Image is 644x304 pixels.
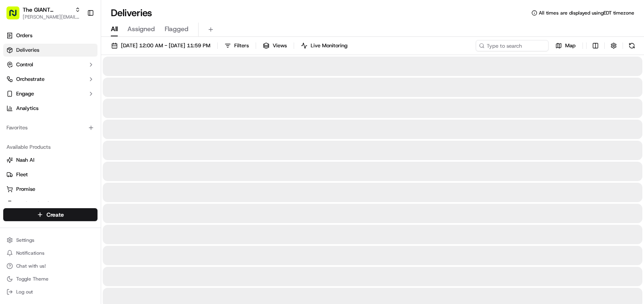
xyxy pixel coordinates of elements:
[3,58,97,71] button: Control
[3,44,97,57] a: Deliveries
[16,105,38,112] span: Analytics
[165,24,189,34] span: Flagged
[3,183,97,196] button: Promise
[3,29,97,42] a: Orders
[108,40,214,51] button: [DATE] 12:00 AM - [DATE] 11:59 PM
[476,40,549,51] input: Type to search
[6,171,94,178] a: Fleet
[121,42,210,49] span: [DATE] 12:00 AM - [DATE] 11:59 PM
[3,197,97,210] button: Product Catalog
[6,156,94,164] a: Nash AI
[127,24,155,34] span: Assigned
[16,200,55,207] span: Product Catalog
[6,200,94,207] a: Product Catalog
[221,40,252,51] button: Filters
[3,247,97,259] button: Notifications
[3,208,97,221] button: Create
[16,263,46,269] span: Chat with us!
[3,121,97,134] div: Favorites
[16,186,35,193] span: Promise
[273,42,287,49] span: Views
[16,237,34,243] span: Settings
[3,73,97,86] button: Orchestrate
[111,24,118,34] span: All
[3,273,97,285] button: Toggle Theme
[3,3,84,23] button: The GIANT Company[PERSON_NAME][EMAIL_ADDRESS][PERSON_NAME][DOMAIN_NAME]
[6,186,94,193] a: Promise
[3,286,97,298] button: Log out
[23,14,80,20] button: [PERSON_NAME][EMAIL_ADDRESS][PERSON_NAME][DOMAIN_NAME]
[16,171,28,178] span: Fleet
[234,42,249,49] span: Filters
[3,141,97,154] div: Available Products
[297,40,351,51] button: Live Monitoring
[16,76,44,83] span: Orchestrate
[3,154,97,167] button: Nash AI
[16,289,33,295] span: Log out
[3,87,97,100] button: Engage
[111,6,152,19] h1: Deliveries
[3,260,97,272] button: Chat with us!
[626,40,638,51] button: Refresh
[16,46,39,54] span: Deliveries
[16,276,49,282] span: Toggle Theme
[3,168,97,181] button: Fleet
[565,42,576,49] span: Map
[3,102,97,115] a: Analytics
[47,211,64,219] span: Create
[16,250,44,256] span: Notifications
[16,32,32,39] span: Orders
[16,156,34,164] span: Nash AI
[16,61,33,68] span: Control
[259,40,290,51] button: Views
[23,6,72,14] button: The GIANT Company
[539,10,634,16] span: All times are displayed using EDT timezone
[3,234,97,246] button: Settings
[16,90,34,97] span: Engage
[552,40,579,51] button: Map
[311,42,347,49] span: Live Monitoring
